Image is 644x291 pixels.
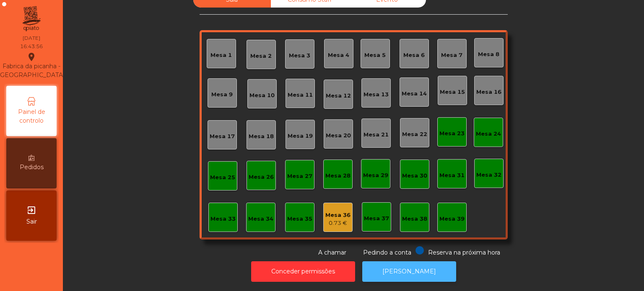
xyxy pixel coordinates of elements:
[325,219,351,227] div: 0.73 €
[287,215,312,223] div: Mesa 35
[325,211,351,219] div: Mesa 36
[476,171,501,179] div: Mesa 32
[439,215,465,223] div: Mesa 39
[403,51,425,59] div: Mesa 6
[249,132,274,141] div: Mesa 18
[439,171,465,180] div: Mesa 31
[478,50,499,59] div: Mesa 8
[26,205,36,215] i: exit_to_app
[326,131,351,140] div: Mesa 20
[26,52,36,62] i: location_on
[363,249,411,256] span: Pedindo a conta
[402,172,427,180] div: Mesa 30
[210,51,232,59] div: Mesa 1
[210,173,235,182] div: Mesa 25
[211,90,233,99] div: Mesa 9
[325,172,351,180] div: Mesa 28
[249,173,274,181] div: Mesa 26
[288,91,313,99] div: Mesa 11
[328,51,349,59] div: Mesa 4
[20,163,44,172] span: Pedidos
[20,43,43,50] div: 16:43:56
[23,34,40,42] div: [DATE]
[364,51,386,59] div: Mesa 5
[210,215,236,223] div: Mesa 33
[249,91,275,100] div: Mesa 10
[476,130,501,138] div: Mesa 24
[288,132,313,140] div: Mesa 19
[289,52,310,60] div: Mesa 3
[476,88,501,96] div: Mesa 16
[26,217,37,226] span: Sair
[364,214,389,223] div: Mesa 37
[364,90,389,99] div: Mesa 13
[210,132,235,141] div: Mesa 17
[441,51,462,59] div: Mesa 7
[251,261,355,282] button: Conceder permissões
[402,130,427,139] div: Mesa 22
[364,131,389,139] div: Mesa 21
[8,108,55,125] span: Painel de controlo
[402,90,427,98] div: Mesa 14
[21,4,42,33] img: qpiato
[440,88,465,96] div: Mesa 15
[326,92,351,100] div: Mesa 12
[362,261,456,282] button: [PERSON_NAME]
[428,249,500,256] span: Reserva na próxima hora
[402,215,427,223] div: Mesa 38
[363,171,388,180] div: Mesa 29
[248,215,273,223] div: Mesa 34
[439,129,465,138] div: Mesa 23
[250,52,272,60] div: Mesa 2
[318,249,346,256] span: A chamar
[287,172,312,180] div: Mesa 27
